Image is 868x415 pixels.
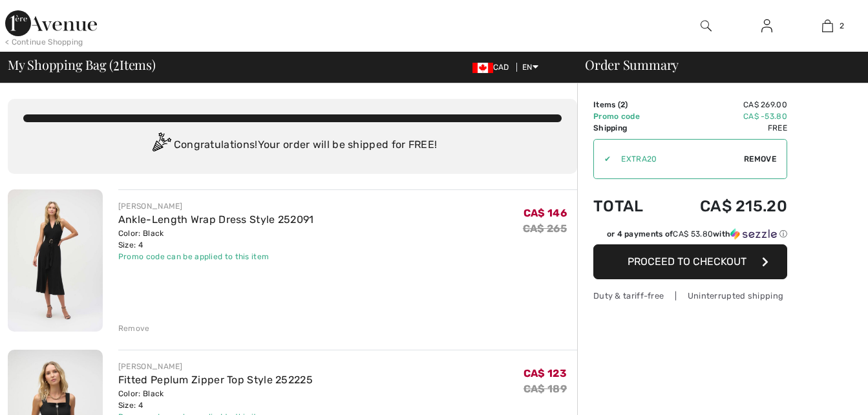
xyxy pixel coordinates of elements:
[664,99,787,111] td: CA$ 269.00
[761,18,772,34] img: My Info
[840,20,844,32] span: 2
[798,18,857,34] a: 2
[664,111,787,122] td: CA$ -53.80
[118,251,314,262] div: Promo code can be applied to this item
[620,100,625,109] span: 2
[569,58,860,71] div: Order Summary
[664,184,787,228] td: CA$ 215.20
[523,222,567,235] s: CA$ 265
[593,290,787,302] div: Duty & tariff-free | Uninterrupted shipping
[730,228,777,240] img: Sezzle
[673,229,713,239] span: CA$ 53.80
[8,189,103,332] img: Ankle-Length Wrap Dress Style 252091
[148,133,174,158] img: Congratulation2.svg
[607,228,787,240] div: or 4 payments of with
[472,63,514,72] span: CAD
[8,58,156,71] span: My Shopping Bag ( Items)
[118,374,313,386] a: Fitted Peplum Zipper Top Style 252225
[664,122,787,134] td: Free
[593,244,787,279] button: Proceed to Checkout
[751,18,783,34] a: Sign In
[524,383,567,395] s: CA$ 189
[118,200,314,212] div: [PERSON_NAME]
[118,388,313,411] div: Color: Black Size: 4
[594,153,611,165] div: ✔
[593,99,664,111] td: Items ( )
[5,36,83,48] div: < Continue Shopping
[472,63,493,73] img: Canadian Dollar
[701,18,712,34] img: search the website
[23,133,562,158] div: Congratulations! Your order will be shipped for FREE!
[118,361,313,372] div: [PERSON_NAME]
[118,213,314,226] a: Ankle-Length Wrap Dress Style 252091
[524,367,567,379] span: CA$ 123
[118,228,314,251] div: Color: Black Size: 4
[611,140,744,178] input: Promo code
[524,207,567,219] span: CA$ 146
[822,18,833,34] img: My Bag
[118,323,150,334] div: Remove
[5,10,97,36] img: 1ère Avenue
[522,63,538,72] span: EN
[593,111,664,122] td: Promo code
[593,122,664,134] td: Shipping
[628,255,746,268] span: Proceed to Checkout
[593,184,664,228] td: Total
[113,55,120,72] span: 2
[744,153,776,165] span: Remove
[593,228,787,244] div: or 4 payments ofCA$ 53.80withSezzle Click to learn more about Sezzle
